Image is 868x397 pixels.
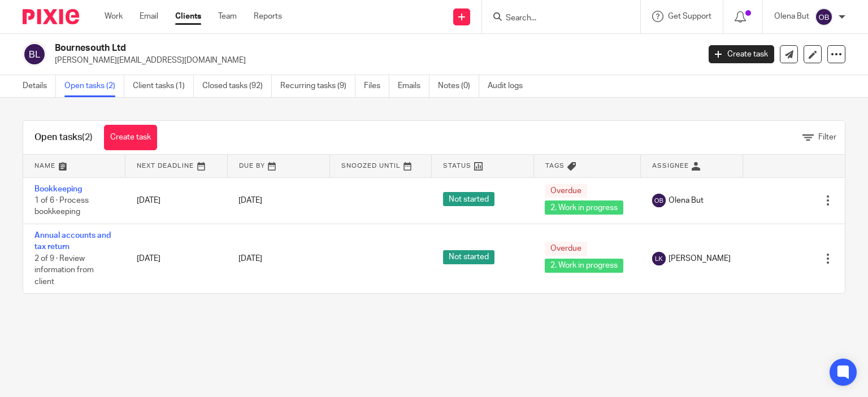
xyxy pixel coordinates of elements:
[133,75,194,97] a: Client tasks (1)
[175,11,201,22] a: Clients
[488,75,531,97] a: Audit logs
[34,232,111,251] a: Annual accounts and tax return
[443,250,494,264] span: Not started
[218,11,237,22] a: Team
[341,163,401,169] span: Snoozed Until
[238,255,262,263] span: [DATE]
[669,253,731,264] span: [PERSON_NAME]
[443,163,471,169] span: Status
[652,252,666,265] img: svg%3E
[125,177,228,224] td: [DATE]
[23,42,46,66] img: svg%3E
[23,75,56,97] a: Details
[545,200,623,215] span: 2. Work in progress
[104,125,157,150] a: Create task
[23,9,79,24] img: Pixie
[55,42,565,54] h2: Bournesouth Ltd
[125,224,228,293] td: [DATE]
[818,133,836,141] span: Filter
[105,11,123,22] a: Work
[34,255,94,286] span: 2 of 9 · Review information from client
[774,11,809,22] p: Olena But
[254,11,282,22] a: Reports
[709,45,774,63] a: Create task
[34,185,82,193] a: Bookkeeping
[545,163,565,169] span: Tags
[364,75,389,97] a: Files
[82,133,93,142] span: (2)
[505,14,606,24] input: Search
[64,75,124,97] a: Open tasks (2)
[668,12,711,20] span: Get Support
[669,195,704,206] span: Olena But
[34,197,89,216] span: 1 of 6 · Process bookkeeping
[238,197,262,204] span: [DATE]
[545,259,623,273] span: 2. Work in progress
[545,242,587,256] span: Overdue
[202,75,272,97] a: Closed tasks (92)
[443,192,494,206] span: Not started
[815,8,833,26] img: svg%3E
[280,75,355,97] a: Recurring tasks (9)
[652,194,666,207] img: svg%3E
[140,11,158,22] a: Email
[545,184,587,198] span: Overdue
[438,75,479,97] a: Notes (0)
[34,132,93,143] h1: Open tasks
[55,55,692,66] p: [PERSON_NAME][EMAIL_ADDRESS][DOMAIN_NAME]
[398,75,429,97] a: Emails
